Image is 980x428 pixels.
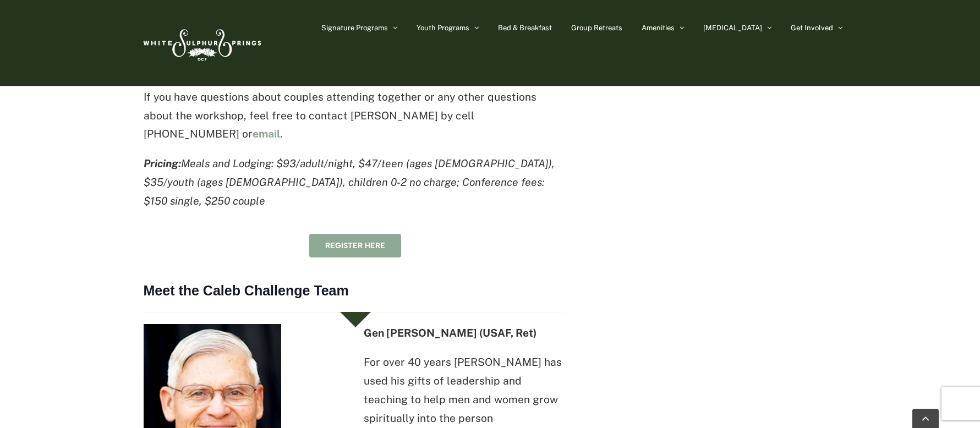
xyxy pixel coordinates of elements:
[417,24,469,31] span: Youth Programs
[321,24,388,31] span: Signature Programs
[144,283,567,298] h3: Meet the Caleb Challenge Team
[703,24,762,31] span: [MEDICAL_DATA]
[571,24,622,31] span: Group Retreats
[144,157,181,169] strong: Pricing:
[309,234,401,257] a: Caleb Challenge Career Transition Strategies Workshop
[325,241,385,250] span: Register here
[138,17,265,69] img: White Sulphur Springs Logo
[364,327,537,339] strong: Gen [PERSON_NAME] (USAF, Ret)
[253,128,280,140] a: email
[144,88,567,144] p: If you have questions about couples attending together or any other questions about the workshop,...
[144,157,555,207] em: Meals and Lodging: $93/adult/night, $47/teen (ages [DEMOGRAPHIC_DATA]), $35/youth (ages [DEMOGRAP...
[791,24,833,31] span: Get Involved
[498,24,552,31] span: Bed & Breakfast
[642,24,675,31] span: Amenities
